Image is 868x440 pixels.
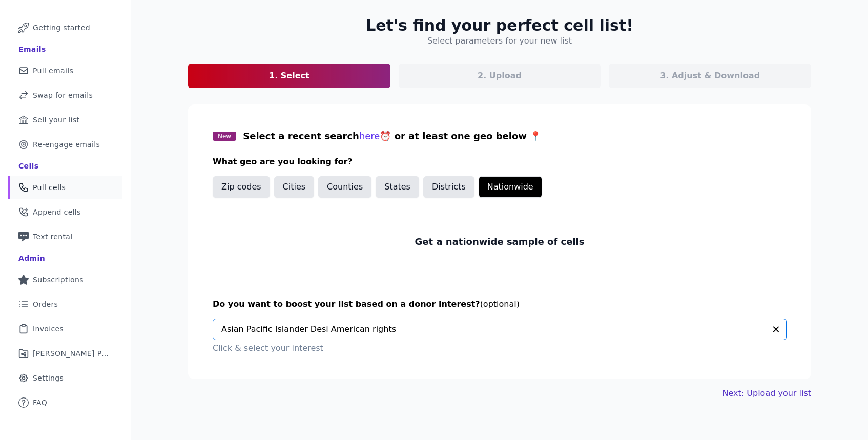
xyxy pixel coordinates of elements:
[33,115,79,125] span: Sell your list
[188,64,390,88] a: 1. Select
[213,299,480,309] span: Do you want to boost your list based on a donor interest?
[8,16,122,39] a: Getting started
[33,299,58,309] span: Orders
[33,23,90,33] span: Getting started
[8,225,122,248] a: Text rental
[33,397,47,408] span: FAQ
[33,66,73,76] span: Pull emails
[8,176,122,199] a: Pull cells
[274,176,315,198] button: Cities
[8,367,122,389] a: Settings
[18,44,46,54] div: Emails
[8,201,122,223] a: Append cells
[18,161,38,171] div: Cells
[660,70,760,82] p: 3. Adjust & Download
[376,176,419,198] button: States
[8,293,122,316] a: Orders
[269,70,309,82] p: 1. Select
[8,268,122,291] a: Subscriptions
[33,90,93,100] span: Swap for emails
[33,139,100,150] span: Re-engage emails
[213,156,787,168] h3: What geo are you looking for?
[359,129,380,143] button: here
[213,176,270,198] button: Zip codes
[8,342,122,365] a: [PERSON_NAME] Performance
[33,324,64,334] span: Invoices
[318,176,371,198] button: Counties
[33,373,64,383] span: Settings
[8,133,122,156] a: Re-engage emails
[8,318,122,340] a: Invoices
[243,131,541,141] span: Select a recent search ⏰ or at least one geo below 📍
[8,84,122,107] a: Swap for emails
[33,182,66,193] span: Pull cells
[415,235,585,249] p: Get a nationwide sample of cells
[8,109,122,131] a: Sell your list
[33,232,73,242] span: Text rental
[366,16,633,35] h2: Let's find your perfect cell list!
[18,253,45,263] div: Admin
[480,299,520,309] span: (optional)
[722,387,811,400] a: Next: Upload your list
[8,59,122,82] a: Pull emails
[33,348,110,359] span: [PERSON_NAME] Performance
[427,35,572,47] h4: Select parameters for your new list
[423,176,474,198] button: Districts
[8,391,122,414] a: FAQ
[478,70,522,82] p: 2. Upload
[479,176,542,198] button: Nationwide
[33,207,81,217] span: Append cells
[33,275,84,285] span: Subscriptions
[213,132,236,141] span: New
[213,342,787,354] p: Click & select your interest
